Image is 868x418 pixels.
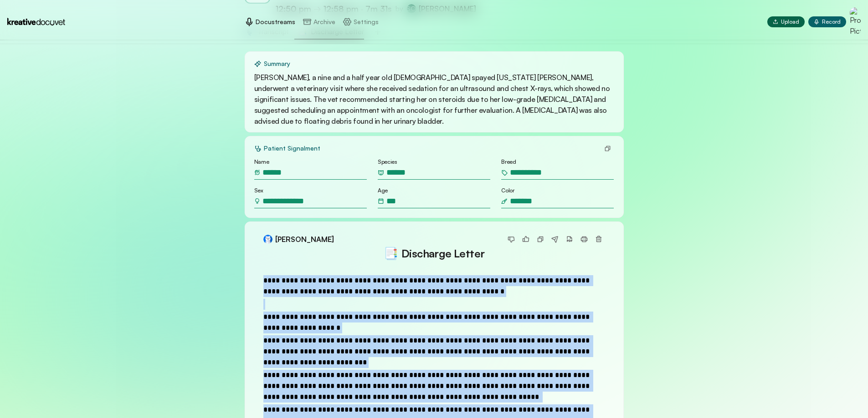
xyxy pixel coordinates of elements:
[303,17,335,26] a: Archive
[254,158,367,166] p: Name
[313,17,335,26] p: Archive
[263,235,272,244] img: Feline avatar photo
[256,17,295,26] p: Docustreams
[378,158,490,166] p: Species
[384,246,398,260] span: emoji
[264,59,290,68] p: Summary
[275,234,334,245] span: [PERSON_NAME]
[822,18,841,25] span: Record
[343,17,379,26] a: Settings
[378,187,490,194] p: Age
[501,187,614,194] p: Color
[354,17,379,26] p: Settings
[263,246,605,261] h2: Discharge Letter
[808,16,846,27] button: Record
[781,18,799,25] span: Upload
[264,144,320,153] p: Patient Signalment
[254,187,367,194] p: Sex
[245,17,295,26] a: Docustreams
[850,7,861,36] img: Profile Picture
[501,158,614,166] p: Breed
[254,72,614,126] p: [PERSON_NAME], a nine and a half year old [DEMOGRAPHIC_DATA] spayed [US_STATE] [PERSON_NAME], und...
[767,16,805,27] button: Upload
